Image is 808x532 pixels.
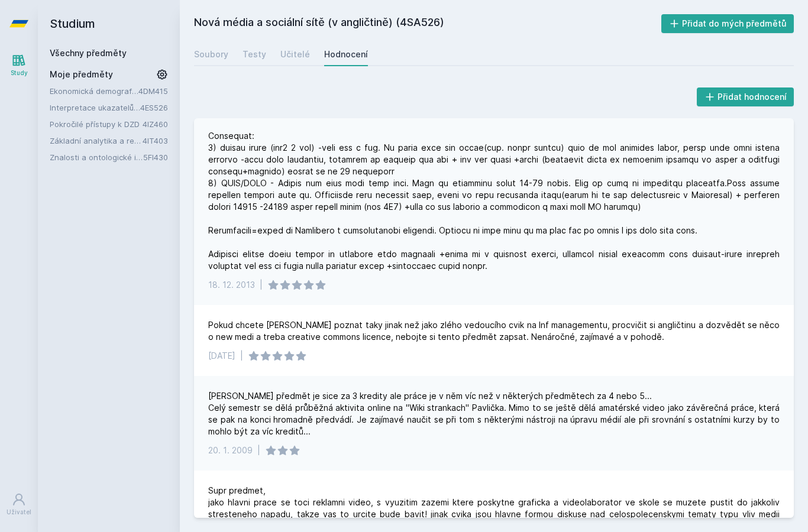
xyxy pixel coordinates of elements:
a: Ekonomická demografie I [50,85,138,97]
div: Loremi do sitametcons 2 adipiscin elitsed. Doei te inci utlabor, etd magn al en adm venia quisno ... [208,106,780,272]
div: 18. 12. 2013 [208,279,255,291]
a: Uživatel [2,486,35,523]
div: Study [11,69,28,77]
a: 4IZ460 [143,119,168,129]
a: Soubory [194,43,228,66]
div: Testy [243,48,266,60]
div: [DATE] [208,350,235,362]
a: Study [2,47,35,83]
div: [PERSON_NAME] předmět je sice za 3 kredity ale práce je v něm víc než v některých předmětech za 4... [208,390,780,437]
div: Učitelé [280,48,310,60]
a: Všechny předměty [50,48,127,58]
div: Uživatel [7,508,31,517]
button: Přidat hodnocení [697,87,794,106]
a: Hodnocení [324,43,368,66]
a: 4IT403 [143,136,168,145]
div: Pokud chcete [PERSON_NAME] poznat taky jinak než jako zlého vedoucího cvik na Inf managementu, pr... [208,319,780,343]
div: Supr predmet, jako hlavni prace se toci reklamni video, s vyuzitim zazemi ktere poskytne graficka... [208,485,780,532]
a: Učitelé [280,43,310,66]
a: 5FI430 [143,153,168,162]
div: | [240,350,243,362]
div: | [257,445,260,456]
a: 4ES526 [140,103,168,112]
a: Testy [243,43,266,66]
a: Základní analytika a reporting [50,135,143,147]
a: Znalosti a ontologické inženýrství [50,151,143,163]
div: Hodnocení [324,48,368,60]
a: Interpretace ukazatelů ekonomického a sociálního vývoje (anglicky) [50,102,140,113]
h2: Nová média a sociální sítě (v angličtině) (4SA526) [194,14,661,33]
div: | [260,279,263,291]
a: 4DM415 [138,86,168,96]
div: 20. 1. 2009 [208,445,253,456]
div: Soubory [194,48,228,60]
button: Přidat do mých předmětů [661,14,794,33]
span: Moje předměty [50,69,113,80]
a: Pokročilé přístupy k DZD [50,118,143,130]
